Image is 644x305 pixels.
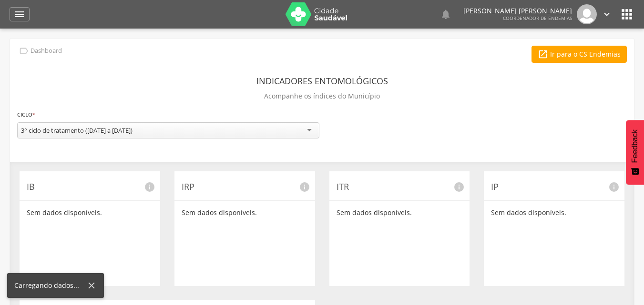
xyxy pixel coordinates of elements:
[626,120,644,185] button: Feedback - Mostrar pesquisa
[14,281,86,290] div: Carregando dados...
[619,7,634,22] i: 
[144,181,155,193] i: info
[17,109,35,120] label: Ciclo
[299,181,310,193] i: info
[21,126,133,135] div: 3° ciclo de tratamento ([DATE] a [DATE])
[264,89,380,103] p: Acompanhe os índices do Município
[19,46,29,56] i: 
[602,9,612,20] i: 
[337,181,463,193] p: ITR
[182,181,308,193] p: IRP
[631,129,639,163] span: Feedback
[491,208,617,217] p: Sem dados disponíveis.
[491,181,617,193] p: IP
[256,72,388,89] header: Indicadores Entomológicos
[14,9,25,20] i: 
[27,181,153,193] p: IB
[337,208,463,217] p: Sem dados disponíveis.
[463,8,572,14] p: [PERSON_NAME] [PERSON_NAME]
[503,15,572,21] span: Coordenador de Endemias
[10,7,30,21] a: 
[538,49,548,59] i: 
[31,47,62,55] p: Dashboard
[440,4,451,24] a: 
[27,208,153,217] p: Sem dados disponíveis.
[440,9,451,20] i: 
[602,4,612,24] a: 
[532,46,627,63] a: Ir para o CS Endemias
[608,181,620,193] i: info
[182,208,308,217] p: Sem dados disponíveis.
[453,181,465,193] i: info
